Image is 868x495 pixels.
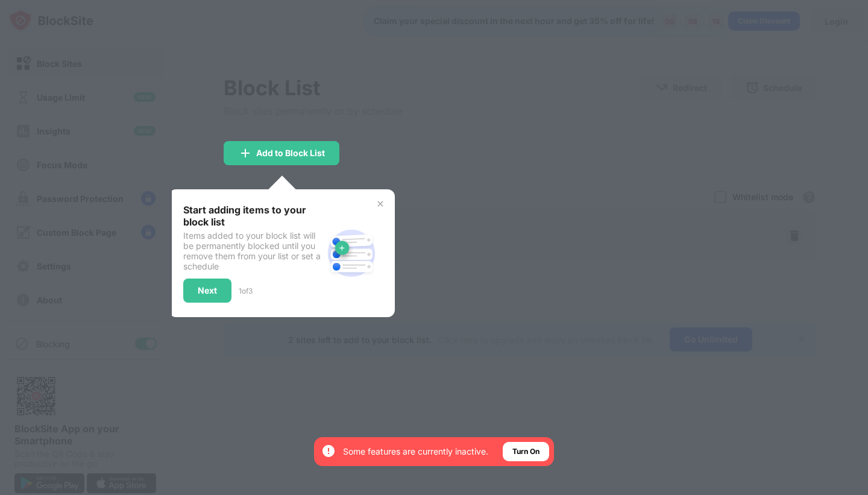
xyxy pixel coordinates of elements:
div: 1 of 3 [239,286,253,295]
div: Start adding items to your block list [183,204,322,228]
div: Some features are currently inactive. [343,446,488,458]
div: Turn On [512,446,539,458]
div: Next [198,286,217,295]
img: error-circle-white.svg [321,444,336,458]
img: x-button.svg [376,199,385,209]
img: block-site.svg [322,224,380,282]
div: Items added to your block list will be permanently blocked until you remove them from your list o... [183,230,322,271]
div: Add to Block List [256,148,325,158]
